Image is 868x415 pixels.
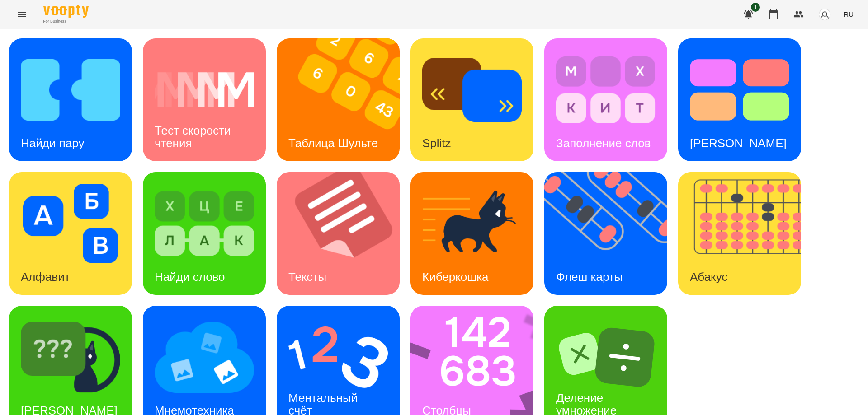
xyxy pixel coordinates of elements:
img: Тест скорости чтения [155,50,254,130]
a: Заполнение словЗаполнение слов [544,38,667,161]
a: АлфавитАлфавит [9,172,132,295]
img: Киберкошка [422,184,522,263]
a: SplitzSplitz [410,38,533,161]
h3: Найди пару [21,136,84,150]
h3: Киберкошка [422,270,489,284]
img: Абакус [678,172,812,295]
span: 1 [751,3,760,12]
button: RU [840,6,857,23]
a: Таблица ШультеТаблица Шульте [277,38,400,161]
img: Voopty Logo [43,5,89,18]
img: Splitz [422,50,522,130]
h3: Алфавит [21,270,70,284]
a: Флеш картыФлеш карты [544,172,667,295]
h3: Splitz [422,136,451,150]
h3: Заполнение слов [556,136,651,150]
a: Тест Струпа[PERSON_NAME] [678,38,801,161]
a: Найди словоНайди слово [143,172,266,295]
h3: Тексты [288,270,326,284]
button: Menu [11,4,33,25]
img: Тексты [277,172,411,295]
a: Найди паруНайди пару [9,38,132,161]
img: Деление умножение [556,317,656,397]
img: Флеш карты [544,172,679,295]
h3: Таблица Шульте [288,136,378,150]
img: Мнемотехника [155,317,254,397]
span: For Business [43,19,89,24]
h3: [PERSON_NAME] [690,136,787,150]
img: avatar_s.png [818,8,831,21]
h3: Найди слово [155,270,225,284]
img: Алфавит [21,184,120,263]
img: Заполнение слов [556,50,656,130]
a: Тест скорости чтенияТест скорости чтения [143,38,266,161]
img: Найди пару [21,50,120,130]
h3: Тест скорости чтения [155,124,234,149]
img: Ментальный счёт [288,317,388,397]
h3: Флеш карты [556,270,623,284]
img: Тест Струпа [690,50,789,130]
span: RU [844,9,854,19]
a: КиберкошкаКиберкошка [410,172,533,295]
h3: Абакус [690,270,727,284]
img: Таблица Шульте [277,38,411,161]
img: Найди Киберкошку [21,317,120,397]
a: АбакусАбакус [678,172,801,295]
a: ТекстыТексты [277,172,400,295]
img: Найди слово [155,184,254,263]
